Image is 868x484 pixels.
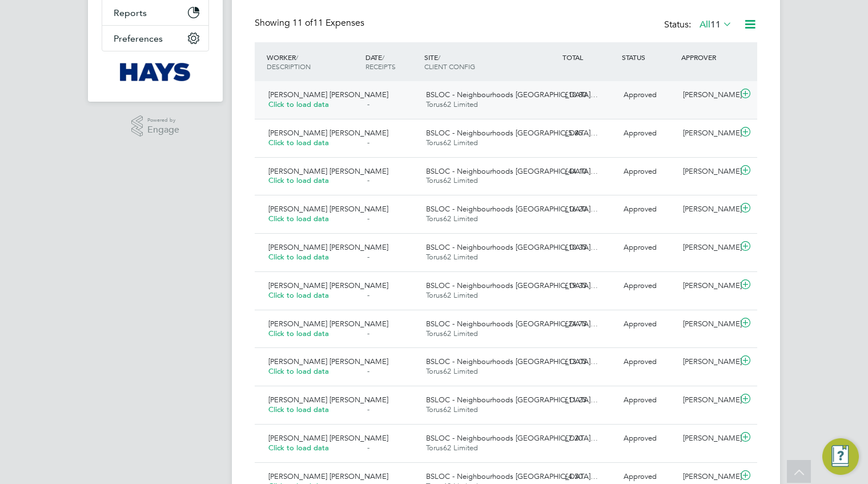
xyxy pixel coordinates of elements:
span: Approved [624,395,657,405]
span: BSLOC - Neighbourhoods [GEOGRAPHIC_DATA]… [426,128,598,138]
span: Approved [624,357,657,366]
span: Approved [624,433,657,443]
span: Approved [624,128,657,138]
span: Click to load data [268,175,329,185]
div: £16.20 [560,200,619,219]
div: APPROVER [678,47,738,67]
span: Torus62 Limited [426,366,478,376]
span: Reports [114,7,147,18]
span: Approved [624,281,657,290]
div: £19.35 [560,277,619,295]
span: - [367,357,369,366]
span: - [367,252,369,262]
span: Click to load data [268,214,329,223]
label: All [700,19,732,30]
span: - [367,166,369,176]
div: DATE [363,47,422,77]
span: Approved [624,204,657,214]
div: [PERSON_NAME] [678,277,738,295]
span: / [296,53,298,62]
div: Status: [664,17,734,33]
span: - [367,90,369,99]
span: - [367,99,369,109]
span: BSLOC - Neighbourhoods [GEOGRAPHIC_DATA]… [426,395,598,405]
span: [PERSON_NAME] [PERSON_NAME] [268,281,388,290]
span: BSLOC - Neighbourhoods [GEOGRAPHIC_DATA]… [426,471,598,481]
div: [PERSON_NAME] [678,162,738,181]
span: Approved [624,242,657,252]
span: Torus62 Limited [426,214,478,223]
div: £7.20 [560,429,619,448]
span: - [367,395,369,405]
button: Preferences [102,26,208,51]
span: / [382,53,384,62]
div: [PERSON_NAME] [678,429,738,448]
span: Click to load data [268,138,329,147]
a: Go to home page [102,63,209,81]
span: Torus62 Limited [426,175,478,185]
span: Torus62 Limited [426,443,478,453]
img: hays-logo-retina.png [120,63,191,81]
span: - [367,366,369,376]
span: - [367,175,369,185]
span: [PERSON_NAME] [PERSON_NAME] [268,319,388,329]
span: [PERSON_NAME] [PERSON_NAME] [268,357,388,366]
div: [PERSON_NAME] [678,200,738,219]
div: WORKER [264,47,363,77]
span: Approved [624,471,657,481]
span: Approved [624,166,657,176]
span: - [367,329,369,338]
button: Engage Resource Center [822,438,859,475]
div: [PERSON_NAME] [678,315,738,334]
span: - [367,319,369,329]
span: - [367,405,369,414]
span: [PERSON_NAME] [PERSON_NAME] [268,204,388,214]
span: [PERSON_NAME] [PERSON_NAME] [268,471,388,481]
span: BSLOC - Neighbourhoods [GEOGRAPHIC_DATA]… [426,90,598,99]
div: [PERSON_NAME] [678,124,738,143]
span: - [367,242,369,252]
span: CLIENT CONFIG [424,62,475,71]
div: £13.05 [560,353,619,371]
span: Click to load data [268,290,329,300]
span: 11 Expenses [292,17,364,29]
div: TOTAL [560,47,619,67]
span: BSLOC - Neighbourhoods [GEOGRAPHIC_DATA]… [426,242,598,252]
span: Torus62 Limited [426,138,478,147]
a: Powered byEngage [131,115,180,137]
span: / [438,53,440,62]
div: [PERSON_NAME] [678,238,738,257]
span: [PERSON_NAME] [PERSON_NAME] [268,90,388,99]
span: Engage [147,125,179,135]
span: - [367,471,369,481]
span: Torus62 Limited [426,252,478,262]
span: - [367,204,369,214]
span: Click to load data [268,405,329,414]
span: - [367,290,369,300]
span: Click to load data [268,252,329,262]
div: Showing [255,17,367,29]
div: £10.35 [560,238,619,257]
span: - [367,281,369,290]
div: £5.85 [560,124,619,143]
span: 11 [710,19,721,30]
span: Powered by [147,115,179,125]
div: £10.80 [560,86,619,105]
span: Click to load data [268,443,329,453]
span: [PERSON_NAME] [PERSON_NAME] [268,433,388,443]
span: Approved [624,90,657,99]
span: Click to load data [268,329,329,338]
span: Preferences [114,33,163,44]
span: Torus62 Limited [426,329,478,338]
span: BSLOC - Neighbourhoods [GEOGRAPHIC_DATA]… [426,281,598,290]
span: - [367,138,369,147]
div: £11.25 [560,391,619,410]
span: [PERSON_NAME] [PERSON_NAME] [268,166,388,176]
span: BSLOC - Neighbourhoods [GEOGRAPHIC_DATA]… [426,319,598,329]
div: STATUS [619,47,678,67]
span: Torus62 Limited [426,405,478,414]
span: Torus62 Limited [426,99,478,109]
div: £44.10 [560,162,619,181]
span: - [367,214,369,223]
span: - [367,433,369,443]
